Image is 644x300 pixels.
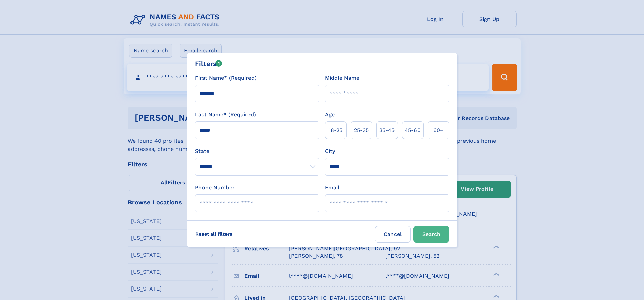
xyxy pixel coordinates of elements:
span: 18‑25 [329,126,342,134]
label: Phone Number [195,184,235,192]
label: First Name* (Required) [195,74,257,82]
label: State [195,147,319,155]
button: Search [413,226,449,243]
span: 45‑60 [405,126,421,134]
label: Age [325,111,335,119]
label: City [325,147,335,155]
div: Filters [195,59,222,69]
label: Last Name* (Required) [195,111,256,119]
label: Cancel [375,226,411,243]
span: 25‑35 [354,126,369,134]
label: Email [325,184,339,192]
span: 60+ [433,126,444,134]
label: Middle Name [325,74,359,82]
span: 35‑45 [379,126,395,134]
label: Reset all filters [191,226,237,242]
